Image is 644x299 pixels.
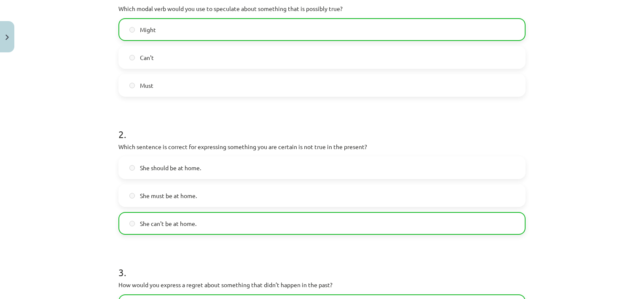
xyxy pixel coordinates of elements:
[129,55,135,60] input: Can't
[118,4,526,13] p: Which modal verb would you use to speculate about something that is possibly true?
[118,252,526,278] h1: 3 .
[118,142,526,151] p: Which sentence is correct for expressing something you are certain is not true in the present?
[129,221,135,226] input: She can't be at home.
[140,53,154,62] span: Can't
[129,27,135,33] input: Might
[129,83,135,88] input: Must
[140,163,201,172] span: She should be at home.
[129,165,135,171] input: She should be at home.
[118,114,526,140] h1: 2 .
[5,35,9,40] img: icon-close-lesson-0947bae3869378f0d4975bcd49f059093ad1ed9edebbc8119c70593378902aed.svg
[140,219,196,228] span: She can't be at home.
[129,193,135,198] input: She must be at home.
[140,191,197,200] span: She must be at home.
[140,81,153,90] span: Must
[118,280,526,289] p: How would you express a regret about something that didn’t happen in the past?
[140,25,156,34] span: Might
